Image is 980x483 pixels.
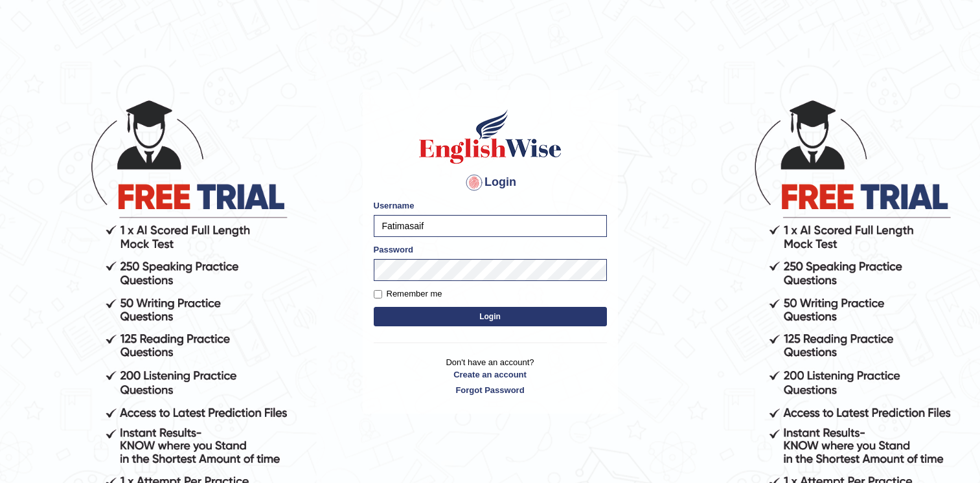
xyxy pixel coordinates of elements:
[374,243,413,256] label: Password
[374,172,607,193] h4: Login
[416,107,564,166] img: Logo of English Wise sign in for intelligent practice with AI
[374,356,607,396] p: Don't have an account?
[374,307,607,326] button: Login
[374,384,607,396] a: Forgot Password
[374,290,382,298] input: Remember me
[374,199,415,212] label: Username
[374,368,607,381] a: Create an account
[374,287,442,300] label: Remember me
